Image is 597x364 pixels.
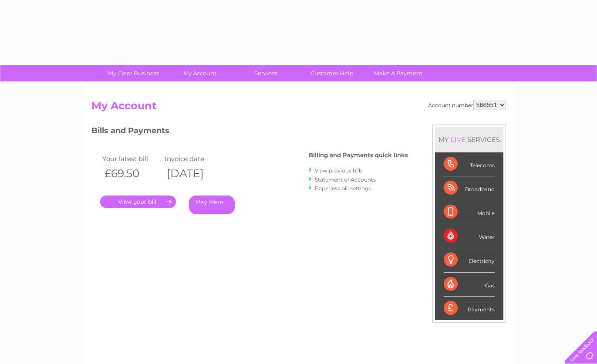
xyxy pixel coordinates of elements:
th: £69.50 [100,165,163,182]
a: Pay Here [189,195,235,214]
a: Paperless bill settings [315,185,371,192]
div: Water [444,224,495,248]
a: Customer Help [296,65,368,81]
h4: Billing and Payments quick links [309,152,408,158]
div: Telecoms [444,152,495,176]
div: Account number [428,100,506,110]
div: LIVE [449,135,467,144]
a: Services [230,65,302,81]
div: Electricity [444,248,495,272]
td: Invoice date [162,153,225,165]
div: Payments [444,297,495,320]
h2: My Account [91,100,506,116]
a: View previous bills [315,167,363,174]
a: Statement of Accounts [315,176,376,183]
div: Broadband [444,176,495,200]
a: . [100,195,176,208]
div: Mobile [444,200,495,224]
a: Make A Payment [362,65,434,81]
td: Your latest bill [100,153,163,165]
a: My Clear Business [98,65,169,81]
div: Gas [444,273,495,297]
th: [DATE] [162,165,225,182]
h3: Bills and Payments [91,125,408,140]
div: MY SERVICES [435,127,503,152]
a: My Account [164,65,236,81]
